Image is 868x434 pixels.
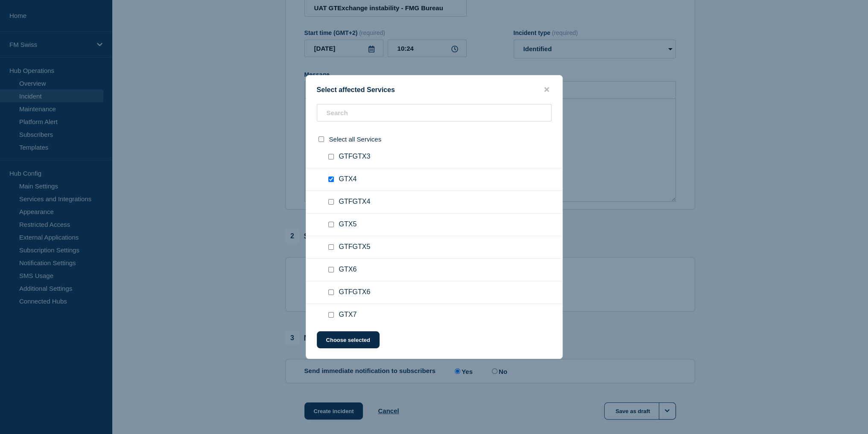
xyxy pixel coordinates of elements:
span: GTX4 [339,175,357,184]
span: GTFGTX6 [339,288,371,297]
input: GTFGTX4 checkbox [328,199,334,205]
span: Select all Services [329,136,382,143]
span: GTX5 [339,220,357,229]
span: GTFGTX5 [339,243,371,252]
input: GTX7 checkbox [328,312,334,318]
input: Search [317,104,552,122]
input: select all checkbox [319,136,324,142]
span: GTFGTX4 [339,198,371,206]
input: GTFGTX5 checkbox [328,244,334,250]
span: GTX7 [339,311,357,319]
input: GTX4 checkbox [328,176,334,182]
span: GTFGTX3 [339,153,371,161]
input: GTFGTX3 checkbox [328,154,334,159]
button: close button [542,86,552,94]
input: GTX6 checkbox [328,267,334,272]
input: GTFGTX6 checkbox [328,289,334,295]
div: Select affected Services [306,86,562,94]
button: Choose selected [317,331,380,348]
span: GTX6 [339,266,357,274]
input: GTX5 checkbox [328,222,334,227]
